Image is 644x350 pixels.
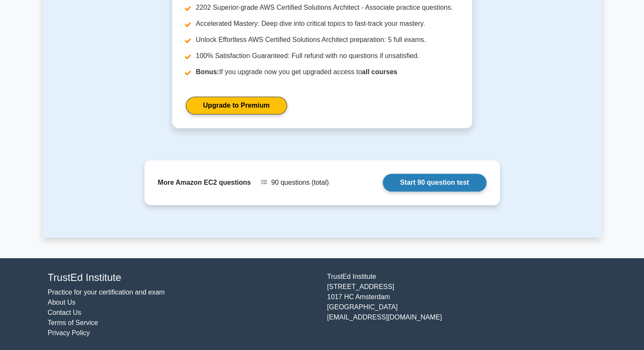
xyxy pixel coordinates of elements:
[48,299,76,306] a: About Us
[322,272,602,338] div: TrustEd Institute [STREET_ADDRESS] 1017 HC Amsterdam [GEOGRAPHIC_DATA] [EMAIL_ADDRESS][DOMAIN_NAME]
[48,309,81,316] a: Contact Us
[48,289,165,296] a: Practice for your certification and exam
[48,319,98,326] a: Terms of Service
[383,174,486,192] a: Start 90 question test
[48,272,317,284] h4: TrustEd Institute
[48,329,90,336] a: Privacy Policy
[186,97,287,114] a: Upgrade to Premium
